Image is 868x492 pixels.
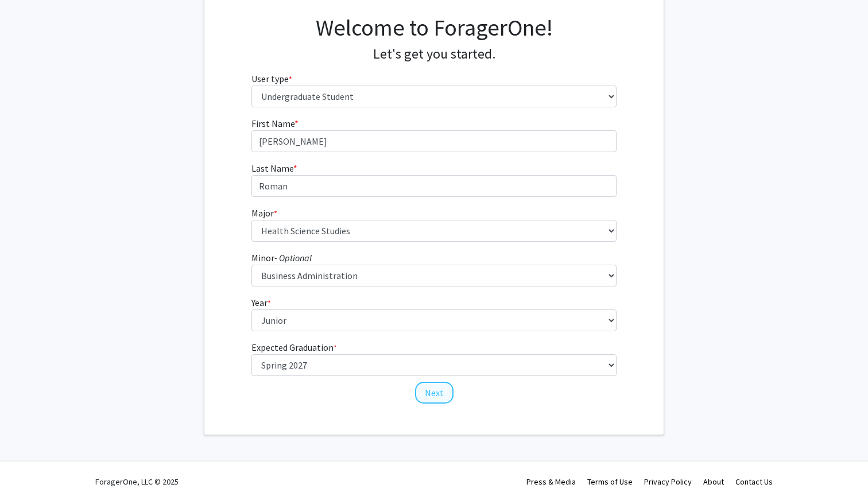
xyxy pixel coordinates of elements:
[415,382,454,404] button: Next
[735,476,773,487] a: Contact Us
[251,251,312,265] label: Minor
[251,46,617,63] h4: Let's get you started.
[703,476,724,487] a: About
[251,72,292,86] label: User type
[251,14,617,41] h1: Welcome to ForagerOne!
[644,476,692,487] a: Privacy Policy
[526,476,576,487] a: Press & Media
[274,252,312,264] i: - Optional
[251,118,294,129] span: First Name
[9,440,49,483] iframe: Chat
[251,296,271,309] label: Year
[587,476,633,487] a: Terms of Use
[251,162,293,174] span: Last Name
[251,340,337,354] label: Expected Graduation
[251,206,277,220] label: Major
